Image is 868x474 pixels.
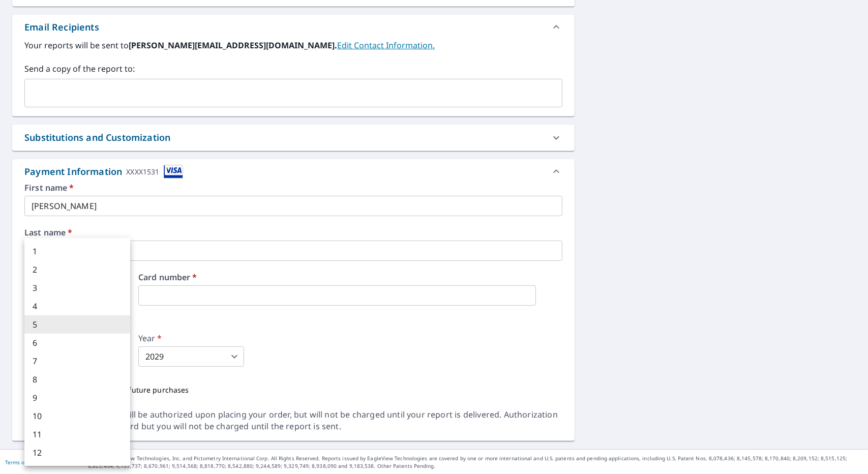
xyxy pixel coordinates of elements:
[24,279,130,297] li: 3
[24,389,130,407] li: 9
[24,334,130,352] li: 6
[24,260,130,279] li: 2
[24,425,130,443] li: 11
[24,242,130,260] li: 1
[24,443,130,462] li: 12
[24,352,130,370] li: 7
[24,370,130,389] li: 8
[24,315,130,334] li: 5
[24,407,130,425] li: 10
[24,297,130,315] li: 4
